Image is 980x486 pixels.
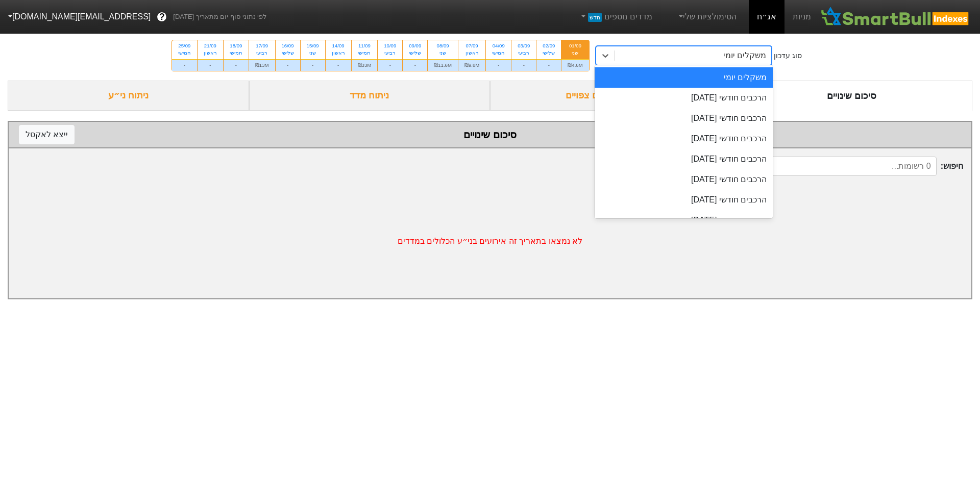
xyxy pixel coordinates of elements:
div: ₪33M [352,59,378,71]
div: ₪9.8M [458,59,485,71]
div: - [224,59,249,71]
div: 18/09 [230,42,242,49]
div: - [511,59,536,71]
div: רביעי [384,49,396,57]
div: ראשון [332,49,345,57]
div: 09/09 [409,42,421,49]
div: הרכבים חודשי [DATE] [595,108,773,129]
div: ראשון [464,49,479,57]
div: 03/09 [518,42,530,49]
span: חיפוש : [741,157,963,176]
div: ₪13M [249,59,275,71]
div: 11/09 [358,42,372,49]
div: 07/09 [464,42,479,49]
div: ₪11.6M [428,59,458,71]
button: ייצא לאקסל [19,125,75,144]
div: ניתוח ני״ע [8,81,249,111]
div: שני [307,49,319,57]
div: - [486,59,511,71]
div: הרכבים חודשי [DATE] [595,129,773,149]
div: הרכבים חודשי [DATE] [595,88,773,108]
div: 17/09 [255,42,269,49]
div: סיכום שינויים [731,81,973,111]
div: רביעי [518,49,530,57]
div: שלישי [409,49,421,57]
div: 04/09 [492,42,505,49]
span: לפי נתוני סוף יום מתאריך [DATE] [173,12,266,22]
div: - [403,59,427,71]
div: משקלים יומי [723,49,766,62]
span: חדש [588,13,602,22]
div: שלישי [282,49,294,57]
div: רביעי [255,49,269,57]
div: - [326,59,351,71]
div: 16/09 [282,42,294,49]
div: חמישי [230,49,242,57]
a: מדדים נוספיםחדש [575,7,656,27]
input: 0 רשומות... [741,157,937,176]
div: 08/09 [434,42,452,49]
div: 10/09 [384,42,396,49]
div: ראשון [204,49,217,57]
div: חמישי [178,49,191,57]
div: ביקושים והיצעים צפויים [490,81,731,111]
div: שני [568,49,582,57]
div: - [378,59,402,71]
div: - [198,59,223,71]
div: סיכום שינויים [19,127,961,142]
div: שני [434,49,452,57]
div: חמישי [358,49,372,57]
a: הסימולציות שלי [673,7,741,27]
div: - [536,59,561,71]
div: הרכבים חודשי [DATE] [595,149,773,169]
div: - [276,59,300,71]
div: 15/09 [307,42,319,49]
div: - [301,59,325,71]
div: לא נמצאו בתאריך זה אירועים בני״ע הכלולים במדדים [9,184,971,298]
div: סוג עדכון [774,50,802,61]
div: ₪4.6M [561,59,589,71]
div: 02/09 [543,42,555,49]
div: הרכבים חודשי [DATE] [595,210,773,231]
div: - [172,59,197,71]
img: SmartBull [819,7,972,27]
div: שלישי [543,49,555,57]
span: ? [159,10,165,24]
div: הרכבים חודשי [DATE] [595,190,773,210]
div: הרכבים חודשי [DATE] [595,169,773,190]
div: 21/09 [204,42,217,49]
div: 25/09 [178,42,191,49]
div: 01/09 [568,42,582,49]
div: חמישי [492,49,505,57]
div: ניתוח מדד [249,81,491,111]
div: 14/09 [332,42,345,49]
div: משקלים יומי [595,67,773,88]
